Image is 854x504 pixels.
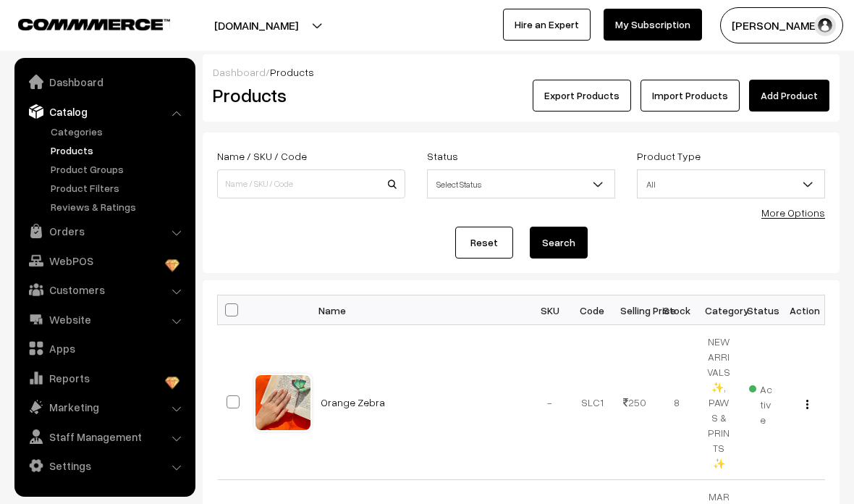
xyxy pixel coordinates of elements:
button: [PERSON_NAME]… [720,7,843,43]
a: Product Filters [47,180,190,196]
h2: Products [213,84,404,106]
label: Status [427,148,458,164]
a: Categories [47,124,190,139]
button: [DOMAIN_NAME] [164,7,349,43]
th: Stock [656,295,698,325]
th: Action [782,295,824,325]
span: Products [270,66,314,78]
th: Name [312,295,529,325]
th: SKU [529,295,571,325]
span: Active [749,378,774,427]
td: NEW ARRIVALS ✨, PAWS & PRINTS ✨ [698,325,740,480]
a: Marketing [18,394,190,420]
th: Selling Price [613,295,655,325]
span: Select Status [427,169,615,198]
label: Product Type [637,148,701,164]
label: Name / SKU / Code [217,148,307,164]
a: Website [18,306,190,332]
a: Dashboard [213,66,266,78]
td: SLC1 [571,325,613,480]
a: More Options [761,206,825,219]
input: Name / SKU / Code [217,169,405,198]
a: Catalog [18,98,190,125]
button: Search [530,227,588,259]
a: Hire an Expert [503,9,591,41]
th: Category [698,295,740,325]
th: Status [740,295,782,325]
img: COMMMERCE [18,19,170,30]
a: Product Groups [47,161,190,177]
a: Customers [18,277,190,303]
a: Staff Management [18,424,190,450]
a: Settings [18,453,190,479]
span: Select Status [428,172,614,197]
img: user [814,14,836,36]
img: Menu [806,400,808,409]
a: Reset [455,227,513,259]
td: 250 [613,325,655,480]
td: 8 [656,325,698,480]
a: Products [47,143,190,158]
a: Add Product [749,80,829,112]
button: Export Products [533,80,631,112]
th: Code [571,295,613,325]
td: - [529,325,571,480]
a: COMMMERCE [18,14,145,32]
a: WebPOS [18,248,190,274]
span: All [637,169,825,198]
span: All [638,172,824,197]
a: Import Products [640,80,740,112]
a: Dashboard [18,69,190,95]
a: Apps [18,335,190,361]
a: Reports [18,365,190,391]
a: Orange Zebra [321,396,385,408]
div: / [213,64,829,80]
a: Reviews & Ratings [47,199,190,214]
a: My Subscription [604,9,702,41]
a: Orders [18,218,190,244]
